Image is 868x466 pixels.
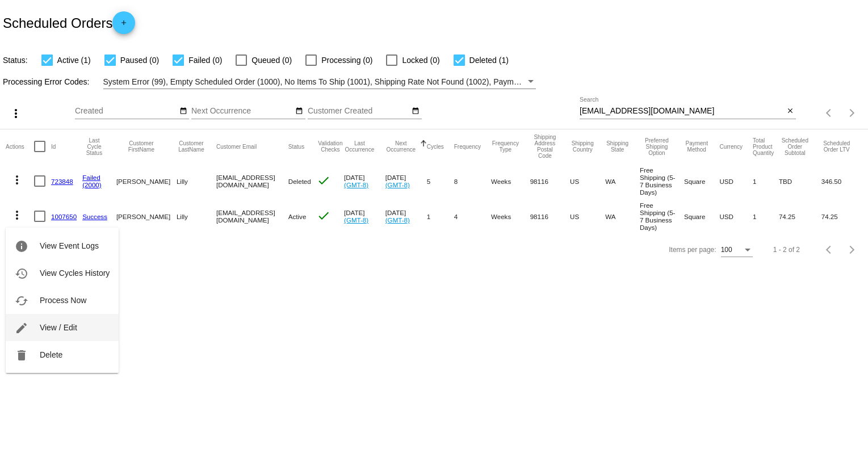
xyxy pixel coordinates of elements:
mat-icon: cached [15,294,28,308]
mat-icon: edit [15,321,28,335]
span: View / Edit [40,323,77,332]
mat-icon: delete [15,349,28,362]
span: View Event Logs [40,241,99,250]
mat-icon: info [15,240,28,253]
span: View Cycles History [40,268,110,278]
span: Delete [40,350,62,359]
mat-icon: history [15,267,28,280]
span: Process Now [40,296,86,305]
